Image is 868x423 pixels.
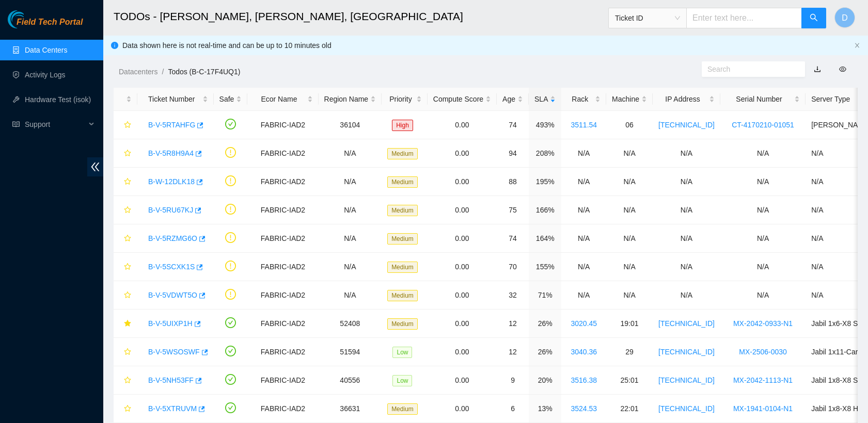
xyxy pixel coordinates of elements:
[225,119,236,129] span: check-circle
[148,319,193,328] a: B-V-5UIXP1H
[720,253,806,281] td: N/A
[497,366,529,395] td: 9
[148,206,193,214] a: B-V-5RU67KJ
[428,338,497,366] td: 0.00
[606,111,653,139] td: 06
[319,168,382,196] td: N/A
[119,400,132,417] button: star
[319,281,382,310] td: N/A
[529,253,561,281] td: 155%
[119,230,132,247] button: star
[247,111,318,139] td: FABRIC-IAD2
[247,310,318,338] td: FABRIC-IAD2
[119,117,132,133] button: star
[148,291,197,299] a: B-V-5VDWT5O
[124,348,131,356] span: star
[571,121,597,129] a: 3511.54
[87,157,103,176] span: double-left
[653,196,720,224] td: N/A
[225,261,236,271] span: exclamation-circle
[720,139,806,168] td: N/A
[119,202,132,218] button: star
[561,139,606,168] td: N/A
[739,348,787,356] a: MX-2506-0030
[119,68,157,76] a: Datacenters
[606,366,653,395] td: 25:01
[806,61,829,77] button: download
[387,233,418,245] span: Medium
[561,281,606,310] td: N/A
[653,224,720,253] td: N/A
[247,168,318,196] td: FABRIC-IAD2
[225,204,236,215] span: exclamation-circle
[707,63,791,75] input: Search
[854,42,860,49] button: close
[529,395,561,423] td: 13%
[529,224,561,253] td: 164%
[387,205,418,216] span: Medium
[529,168,561,196] td: 195%
[810,13,818,23] span: search
[561,168,606,196] td: N/A
[428,139,497,168] td: 0.00
[247,196,318,224] td: FABRIC-IAD2
[428,395,497,423] td: 0.00
[387,318,418,330] span: Medium
[733,376,793,384] a: MX-2042-1113-N1
[529,111,561,139] td: 493%
[606,310,653,338] td: 19:01
[529,366,561,395] td: 20%
[653,139,720,168] td: N/A
[8,10,52,28] img: Akamai Technologies
[842,11,848,24] span: D
[25,46,67,54] a: Data Centers
[653,281,720,310] td: N/A
[124,263,131,271] span: star
[148,263,195,271] a: B-V-5SCXK1S
[606,253,653,281] td: N/A
[119,372,132,388] button: star
[561,224,606,253] td: N/A
[319,224,382,253] td: N/A
[225,402,236,413] span: check-circle
[124,405,131,413] span: star
[658,348,715,356] a: [TECHNICAL_ID]
[148,376,194,384] a: B-V-5NH53FF
[119,344,132,360] button: star
[428,168,497,196] td: 0.00
[392,347,412,358] span: Low
[497,111,529,139] td: 74
[119,258,132,275] button: star
[428,310,497,338] td: 0.00
[119,145,132,161] button: star
[319,310,382,338] td: 52408
[387,262,418,273] span: Medium
[387,148,418,159] span: Medium
[606,196,653,224] td: N/A
[247,139,318,168] td: FABRIC-IAD2
[392,375,412,386] span: Low
[571,348,597,356] a: 3040.36
[733,319,793,328] a: MX-2042-0933-N1
[247,395,318,423] td: FABRIC-IAD2
[25,95,91,104] a: Hardware Test (isok)
[529,196,561,224] td: 166%
[428,366,497,395] td: 0.00
[148,404,197,413] a: B-V-5XTRUVM
[497,224,529,253] td: 74
[653,168,720,196] td: N/A
[119,315,132,332] button: star
[428,111,497,139] td: 0.00
[606,224,653,253] td: N/A
[428,281,497,310] td: 0.00
[571,376,597,384] a: 3516.38
[319,139,382,168] td: N/A
[247,253,318,281] td: FABRIC-IAD2
[124,320,131,328] span: star
[606,168,653,196] td: N/A
[658,404,715,413] a: [TECHNICAL_ID]
[225,346,236,356] span: check-circle
[529,338,561,366] td: 26%
[168,68,240,76] a: Todos (B-C-17F4UQ1)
